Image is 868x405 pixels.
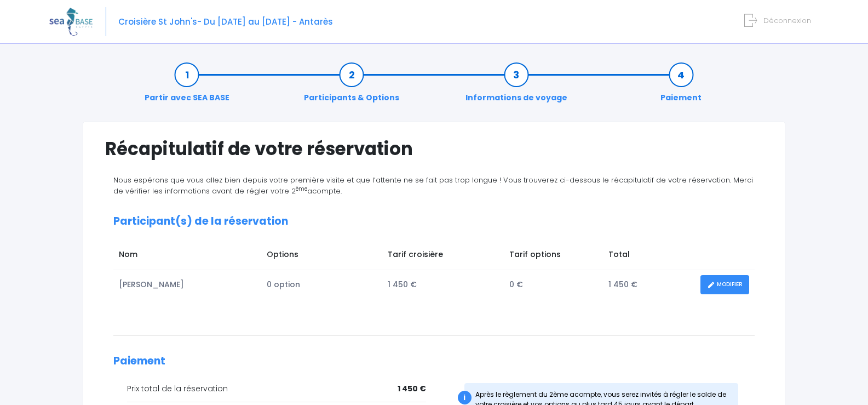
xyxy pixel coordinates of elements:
span: Croisière St John's- Du [DATE] au [DATE] - Antarès [118,16,333,27]
h1: Récapitulatif de votre réservation [105,138,763,159]
td: [PERSON_NAME] [113,270,261,300]
span: Déconnexion [763,15,811,26]
a: MODIFIER [700,275,749,294]
a: Participants & Options [298,69,405,104]
h2: Paiement [113,355,755,368]
td: 0 € [504,270,603,300]
span: Nous espérons que vous allez bien depuis votre première visite et que l’attente ne se fait pas tr... [113,175,753,196]
td: Tarif croisière [382,243,504,270]
sup: ème [296,185,307,192]
a: Paiement [655,69,707,104]
td: Options [261,243,382,270]
td: 1 450 € [603,270,695,300]
td: Nom [113,243,261,270]
div: i [458,391,472,404]
h2: Participant(s) de la réservation [113,215,755,228]
td: Tarif options [504,243,603,270]
span: 0 option [267,279,300,290]
a: Partir avec SEA BASE [139,69,235,104]
td: 1 450 € [382,270,504,300]
div: Prix total de la réservation [127,383,426,395]
td: Total [603,243,695,270]
span: 1 450 € [398,383,426,395]
a: Informations de voyage [460,69,573,104]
